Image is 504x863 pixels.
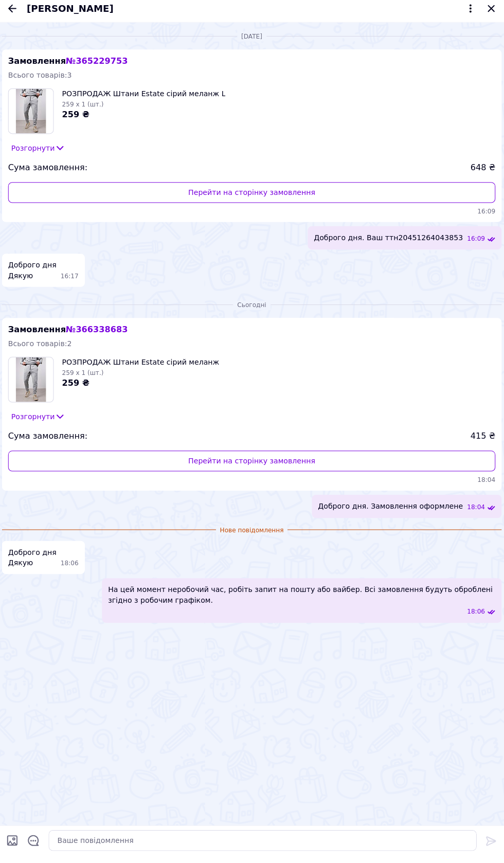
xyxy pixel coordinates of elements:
[64,106,105,114] span: 259 x 1 (шт.)
[67,329,129,338] span: № 366338683
[10,414,70,425] button: Розгорнути
[233,305,271,314] span: Сьогодні
[64,361,220,371] span: РОЗПРОДАЖ Штани Estate сірий меланж
[10,343,74,351] span: Всього товарів: 2
[10,549,58,570] span: Доброго дня Дякую
[64,94,226,104] span: РОЗПРОДАЖ Штани Estate сірий меланж L
[10,454,494,474] a: Перейти на сторінку замовлення
[64,373,105,380] span: 259 x 1 (шт.)
[67,62,129,72] span: № 365229753
[10,187,494,208] a: Перейти на сторінку замовлення
[18,361,48,405] img: 6691252192_w100_h100_rozprodazh-shtani-estate.jpg
[110,586,494,607] span: На цей момент неробочий час, робіть запит на пошту або вайбер. Всі замовлення будуть оброблені зг...
[4,303,500,314] div: 12.10.2025
[29,8,115,22] span: [PERSON_NAME]
[29,8,475,22] button: [PERSON_NAME]
[18,95,48,139] img: 6691252210_w100_h100_rozprodazh-shtani-estate.jpg
[318,504,462,514] span: Доброго дня. Замовлення оформлене
[10,167,89,179] span: Сума замовлення:
[469,167,494,179] span: 648 ₴
[4,37,500,47] div: 06.10.2025
[62,561,80,570] span: 18:06 12.10.2025
[29,834,42,847] button: Відкрити шаблони відповідей
[10,148,70,159] button: Розгорнути
[10,329,129,338] span: Замовлення
[465,609,483,618] span: 18:06 12.10.2025
[10,264,58,285] span: Доброго дня Дякую
[465,506,483,514] span: 18:04 12.10.2025
[465,239,483,248] span: 16:09 06.10.2025
[483,9,496,21] button: Закрити
[10,62,129,72] span: Замовлення
[314,237,462,248] span: Доброго дня. Ваш ттн20451264043853
[64,115,91,125] span: 259 ₴
[10,77,74,85] span: Всього товарів: 3
[64,382,91,391] span: 259 ₴
[10,212,494,221] span: 16:09 06.10.2025
[469,434,494,445] span: 415 ₴
[10,478,494,487] span: 18:04 12.10.2025
[10,434,89,445] span: Сума замовлення:
[62,276,80,285] span: 16:17 06.10.2025
[238,39,267,47] span: [DATE]
[8,9,21,21] button: Назад
[217,528,288,537] span: Нове повідомлення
